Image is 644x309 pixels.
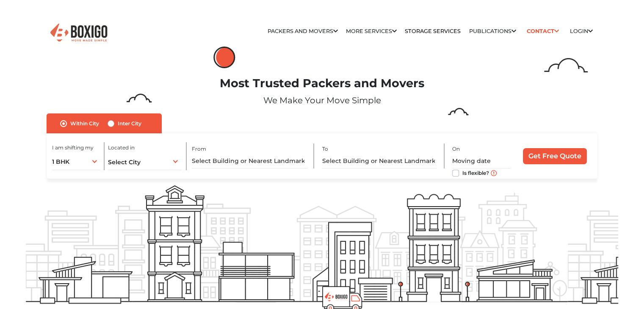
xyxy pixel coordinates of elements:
input: Moving date [452,154,510,168]
a: Storage Services [405,28,461,34]
input: Select Building or Nearest Landmark [192,154,307,168]
label: From [192,145,206,153]
label: On [452,145,460,153]
a: Publications [469,28,516,34]
a: Login [570,28,593,34]
span: 1 BHK [52,158,69,166]
label: Located in [108,144,135,152]
a: Packers and Movers [268,28,338,34]
label: To [322,145,328,153]
label: Inter City [118,119,141,129]
p: We Make Your Move Simple [26,94,618,107]
label: Is flexible? [462,168,489,177]
input: Select Building or Nearest Landmark [322,154,437,168]
label: I am shifting my [52,144,94,152]
a: Contact [524,25,562,38]
span: Select City [108,158,141,166]
a: More services [346,28,397,34]
img: move_date_info [491,170,497,176]
input: Get Free Quote [523,148,587,164]
label: Within City [70,119,99,129]
h1: Most Trusted Packers and Movers [26,77,618,91]
img: Boxigo [49,22,108,43]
